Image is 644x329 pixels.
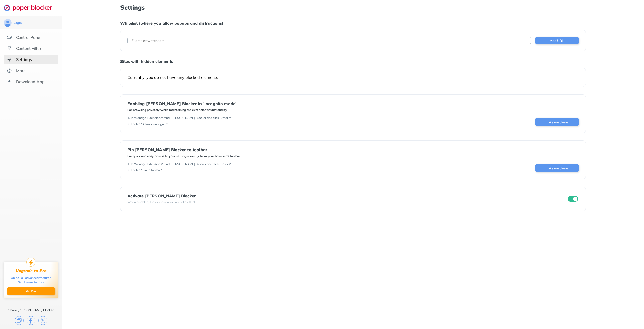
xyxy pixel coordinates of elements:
[7,79,12,84] img: download-app.svg
[131,168,162,172] div: Enable "Pin to toolbar"
[18,280,44,285] div: Get 1 week for free
[16,68,26,73] div: More
[127,101,236,106] div: Enabling [PERSON_NAME] Blocker in 'Incognito mode'
[7,35,12,40] img: features.svg
[7,68,12,73] img: about.svg
[127,200,196,204] div: When disabled, the extension will not take effect
[26,258,35,267] img: upgrade-to-pro.svg
[131,122,169,126] div: Enable "Allow in incognito"
[8,308,54,312] div: Share [PERSON_NAME] Blocker
[131,162,231,166] div: In 'Manage Extensions', find [PERSON_NAME] Blocker and click 'Details'
[127,75,579,80] div: Currently, you do not have any blocked elements
[127,108,236,112] div: For browsing privately while maintaining the extension's functionality
[120,59,586,64] div: Sites with hidden elements
[127,116,130,120] div: 1 .
[16,79,45,84] div: Download App
[7,57,12,62] img: settings-selected.svg
[15,316,24,325] img: copy.svg
[120,21,586,26] div: Whitelist (where you allow popups and distractions)
[127,194,196,198] div: Activate [PERSON_NAME] Blocker
[4,19,12,27] img: avatar.svg
[127,162,130,166] div: 1 .
[127,122,130,126] div: 2 .
[120,4,586,11] h1: Settings
[7,46,12,51] img: social.svg
[127,168,130,172] div: 2 .
[535,37,579,44] button: Add URL
[535,164,579,172] button: Take me there
[131,116,231,120] div: In 'Manage Extensions', find [PERSON_NAME] Blocker and click 'Details'
[4,4,58,11] img: logo-webpage.svg
[27,316,35,325] img: facebook.svg
[127,154,240,158] div: For quick and easy access to your settings directly from your browser's toolbar
[127,37,531,44] input: Example: twitter.com
[38,316,47,325] img: x.svg
[16,57,32,62] div: Settings
[14,21,22,25] div: Login
[7,287,55,295] button: Go Pro
[16,46,41,51] div: Content Filter
[127,147,240,152] div: Pin [PERSON_NAME] Blocker to toolbar
[16,268,47,273] div: Upgrade to Pro
[16,35,41,40] div: Control Panel
[535,118,579,126] button: Take me there
[11,276,51,280] div: Unlock all advanced features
